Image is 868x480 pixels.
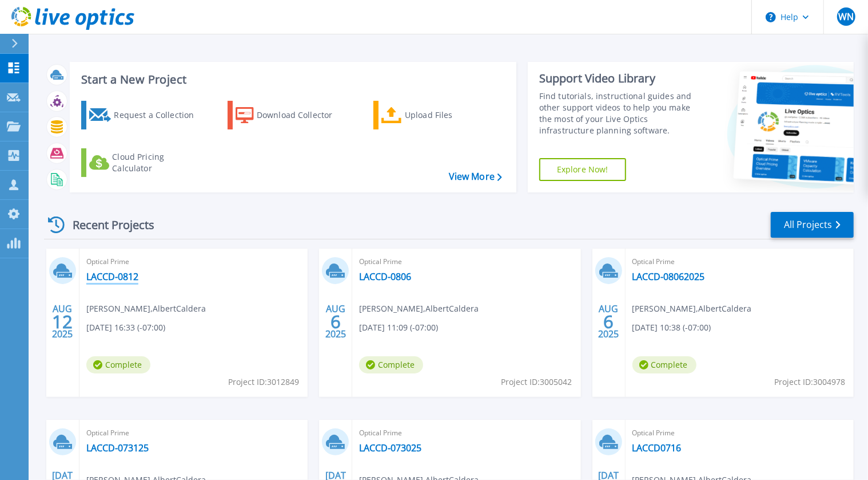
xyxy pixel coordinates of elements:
div: Request a Collection [114,104,205,127]
span: Project ID: 3004978 [774,376,845,388]
span: [DATE] 16:33 (-07:00) [86,321,165,334]
span: Optical Prime [359,255,574,268]
a: View More [449,171,502,182]
span: [PERSON_NAME] , AlbertCaldera [632,302,752,315]
span: [PERSON_NAME] , AlbertCaldera [86,302,206,315]
span: 12 [52,317,73,326]
div: Download Collector [257,104,348,127]
a: LACCD-08062025 [632,271,705,282]
div: Cloud Pricing Calculator [112,151,204,174]
span: Optical Prime [86,427,301,439]
a: Explore Now! [539,158,626,181]
h3: Start a New Project [81,73,501,86]
div: AUG 2025 [598,301,619,343]
div: AUG 2025 [325,301,347,343]
a: LACCD-073025 [359,442,421,454]
span: Optical Prime [86,255,301,268]
a: Cloud Pricing Calculator [81,148,209,177]
a: LACCD-0812 [86,271,138,282]
span: Complete [359,356,423,373]
div: AUG 2025 [51,301,73,343]
div: Find tutorials, instructional guides and other support videos to help you make the most of your L... [539,91,703,136]
span: [DATE] 10:38 (-07:00) [632,321,711,334]
span: [PERSON_NAME] , AlbertCaldera [359,302,479,315]
span: 6 [603,317,614,326]
a: All Projects [771,212,854,238]
span: [DATE] 11:09 (-07:00) [359,321,438,334]
span: Optical Prime [632,255,847,268]
a: Request a Collection [81,101,209,129]
a: LACCD-0806 [359,271,411,282]
a: Download Collector [228,101,355,129]
div: Upload Files [405,104,496,127]
a: LACCD-073125 [86,442,149,454]
span: Project ID: 3012849 [228,376,299,388]
div: Recent Projects [44,211,170,239]
span: Complete [86,356,150,373]
a: LACCD0716 [632,442,682,454]
div: Support Video Library [539,71,703,86]
span: WN [838,12,854,21]
span: Optical Prime [632,427,847,439]
span: 6 [331,317,341,326]
span: Optical Prime [359,427,574,439]
span: Project ID: 3005042 [501,376,572,388]
a: Upload Files [373,101,501,129]
span: Complete [632,356,696,373]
